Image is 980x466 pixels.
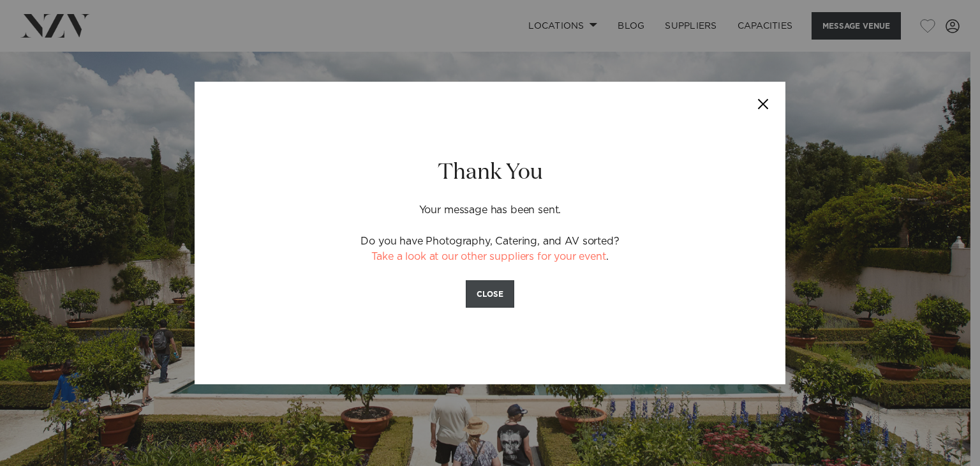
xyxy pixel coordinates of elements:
p: Your message has been sent. [267,187,713,218]
h2: Thank You [267,158,713,187]
button: CLOSE [466,280,514,308]
p: Do you have Photography, Catering, and AV sorted? . [267,234,713,266]
a: Take a look at our other suppliers for your event [371,252,605,262]
button: Close [741,82,785,126]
